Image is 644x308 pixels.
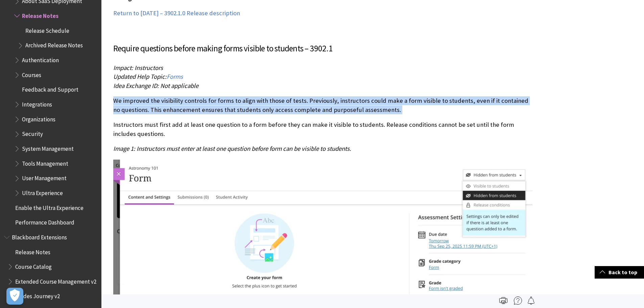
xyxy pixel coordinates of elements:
[25,40,83,49] span: Archived Release Notes
[113,145,351,152] span: Image 1: Instructors must enter at least one question before form can be visible to students.
[15,202,84,211] span: Enable the Ultra Experience
[22,143,74,152] span: System Management
[514,297,522,305] img: More help
[113,9,240,17] a: Return to [DATE] – 3902.1.0 Release description
[15,276,96,285] span: Extended Course Management v2
[22,173,67,182] span: User Management
[595,266,644,279] a: Back to top
[167,73,183,81] a: Forms
[22,10,58,19] span: Release Notes
[25,25,69,34] span: Release Schedule
[22,54,59,64] span: Authentication
[113,82,198,90] span: Idea Exchange ID: Not applicable
[22,69,41,78] span: Courses
[113,120,532,138] p: Instructors must first add at least one question to a form before they can make it visible to stu...
[22,84,78,93] span: Feedback and Support
[113,73,167,80] span: Updated Help Topic:
[22,187,63,196] span: Ultra Experience
[12,232,67,241] span: Blackboard Extensions
[113,96,532,114] p: We improved the visibility controls for forms to align with those of tests. Previously, instructo...
[167,73,183,80] span: Forms
[15,291,60,300] span: Grades Journey v2
[6,288,23,305] button: Open Preferences
[15,246,50,256] span: Release Notes
[113,64,163,72] span: Impact: Instructors
[22,99,52,108] span: Integrations
[527,297,535,305] img: Follow this page
[15,261,52,270] span: Course Catalog
[22,158,68,167] span: Tools Management
[113,43,333,54] span: Require questions before making forms visible to students – 3902.1
[22,114,55,123] span: Organizations
[22,128,43,138] span: Security
[499,297,507,305] img: Print
[15,217,74,226] span: Performance Dashboard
